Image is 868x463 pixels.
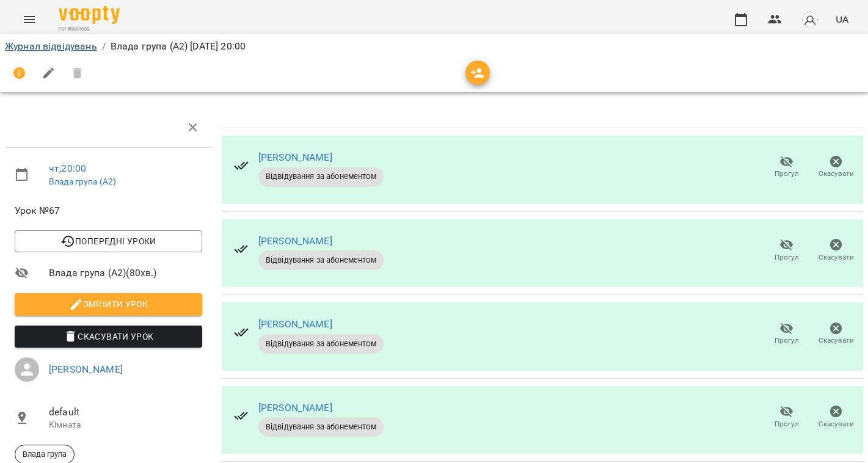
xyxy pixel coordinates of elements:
[811,317,861,351] button: Скасувати
[762,233,811,268] button: Прогул
[24,234,192,249] span: Попередні уроки
[5,39,863,54] nav: breadcrumb
[49,177,116,186] a: Влада група (А2)
[819,169,854,179] span: Скасувати
[102,39,106,54] li: /
[801,11,819,28] img: avatar_s.png
[59,6,120,24] img: Voopty Logo
[775,169,799,179] span: Прогул
[24,297,192,312] span: Змінити урок
[811,401,861,435] button: Скасувати
[811,233,861,268] button: Скасувати
[831,8,853,31] button: UA
[258,151,332,163] a: [PERSON_NAME]
[15,293,202,315] button: Змінити урок
[49,419,202,431] p: Кімната
[258,171,384,182] span: Відвідування за абонементом
[775,419,799,429] span: Прогул
[111,39,246,54] p: Влада група (А2) [DATE] 20:00
[15,5,44,34] button: Menu
[762,317,811,351] button: Прогул
[15,203,202,218] span: Урок №67
[5,40,97,52] a: Журнал відвідувань
[258,318,332,330] a: [PERSON_NAME]
[819,335,854,346] span: Скасувати
[762,401,811,435] button: Прогул
[775,252,799,263] span: Прогул
[15,449,74,460] span: Влада група
[819,252,854,263] span: Скасувати
[15,230,202,252] button: Попередні уроки
[49,405,202,420] span: default
[258,421,384,432] span: Відвідування за абонементом
[811,150,861,184] button: Скасувати
[258,338,384,349] span: Відвідування за абонементом
[258,255,384,266] span: Відвідування за абонементом
[836,13,848,26] span: UA
[49,162,86,174] a: чт , 20:00
[819,419,854,429] span: Скасувати
[258,235,332,247] a: [PERSON_NAME]
[258,402,332,414] a: [PERSON_NAME]
[775,335,799,346] span: Прогул
[762,150,811,184] button: Прогул
[59,25,120,33] span: For Business
[49,363,123,375] a: [PERSON_NAME]
[15,326,202,348] button: Скасувати Урок
[49,266,202,280] span: Влада група (А2) ( 80 хв. )
[24,329,192,344] span: Скасувати Урок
